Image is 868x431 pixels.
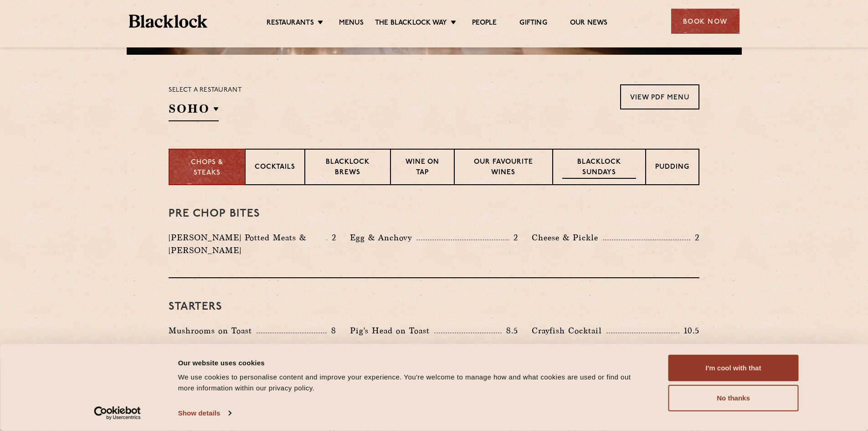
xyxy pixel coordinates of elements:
a: Gifting [519,19,547,29]
p: Wine on Tap [400,157,445,179]
a: Usercentrics Cookiebot - opens in a new window [77,406,157,420]
a: View PDF Menu [620,84,699,109]
a: Menus [339,19,364,29]
p: Crayfish Cocktail [532,324,606,337]
button: I'm cool with that [668,355,799,381]
p: 8.5 [502,325,518,337]
p: Pig's Head on Toast [350,324,434,337]
p: Cheese & Pickle [532,231,603,244]
button: No thanks [668,385,799,411]
a: People [472,19,497,29]
p: 2 [327,232,336,244]
a: Our News [570,19,608,29]
p: Mushrooms on Toast [169,324,257,337]
h3: Pre Chop Bites [169,208,699,220]
p: Pudding [655,162,689,174]
h3: Starters [169,301,699,313]
div: We use cookies to personalise content and improve your experience. You're welcome to manage how a... [178,372,648,394]
div: Our website uses cookies [178,357,648,368]
a: Show details [178,406,231,420]
p: [PERSON_NAME] Potted Meats & [PERSON_NAME] [169,231,326,257]
p: Chops & Steaks [179,158,236,178]
a: Restaurants [267,19,314,29]
p: Cocktails [255,162,295,174]
p: 2 [690,232,699,244]
img: BL_Textured_Logo-footer-cropped.svg [129,15,208,28]
h2: SOHO [169,101,219,121]
p: Egg & Anchovy [350,231,416,244]
p: 8 [327,325,336,337]
a: The Blacklock Way [375,19,447,29]
p: 2 [509,232,518,244]
p: Blacklock Sundays [562,157,636,179]
p: Blacklock Brews [314,157,381,179]
p: Our favourite wines [464,157,543,179]
div: Book Now [671,9,740,34]
p: Select a restaurant [169,84,242,96]
p: 10.5 [679,325,699,337]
